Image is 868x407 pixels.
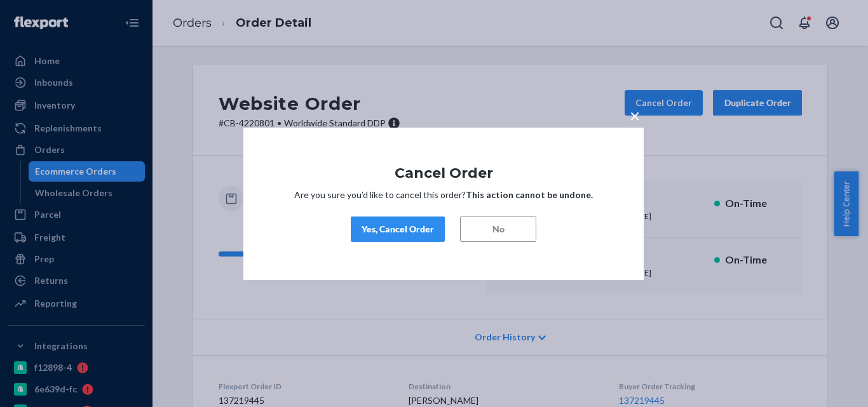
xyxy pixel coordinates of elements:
button: Yes, Cancel Order [351,217,445,242]
div: Yes, Cancel Order [362,223,434,236]
strong: This action cannot be undone. [466,189,593,200]
p: Are you sure you’d like to cancel this order? [281,189,606,201]
button: No [460,217,536,242]
span: × [630,104,640,126]
h1: Cancel Order [281,165,606,180]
